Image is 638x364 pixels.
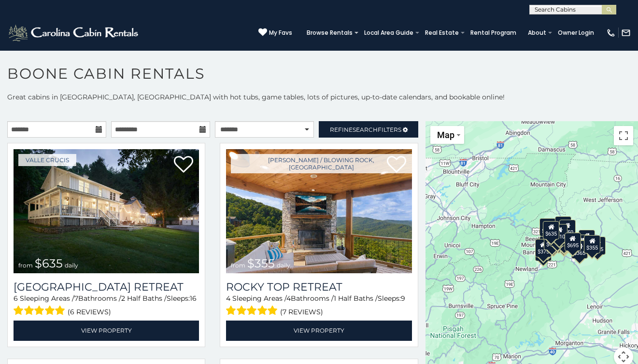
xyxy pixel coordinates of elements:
[231,154,411,173] a: [PERSON_NAME] / Blowing Rock, [GEOGRAPHIC_DATA]
[430,126,464,144] button: Change map style
[247,256,275,270] span: $355
[319,121,418,138] a: RefineSearchFilters
[226,280,411,294] a: Rocky Top Retreat
[121,294,167,303] span: 2 Half Baths /
[226,149,411,273] a: Rocky Top Retreat from $355 daily
[330,126,401,133] span: Refine Filters
[65,262,78,269] span: daily
[18,262,33,269] span: from
[277,262,290,269] span: daily
[14,280,199,294] h3: Valley Farmhouse Retreat
[606,28,616,38] img: phone-regular-white.png
[559,220,576,238] div: $250
[579,230,595,248] div: $930
[401,294,405,303] span: 9
[573,235,590,253] div: $299
[359,26,418,40] a: Local Area Guide
[523,26,551,40] a: About
[269,28,292,37] span: My Favs
[231,262,245,269] span: from
[555,216,571,235] div: $320
[302,26,357,40] a: Browse Rentals
[353,126,378,133] span: Search
[226,149,411,273] img: Rocky Top Retreat
[258,28,292,38] a: My Favs
[226,294,230,303] span: 4
[420,26,464,40] a: Real Estate
[7,23,141,42] img: White-1-2.png
[539,218,556,237] div: $305
[18,154,76,166] a: Valle Crucis
[286,294,291,303] span: 4
[543,221,559,239] div: $635
[535,239,552,257] div: $375
[334,294,378,303] span: 1 Half Baths /
[14,294,199,318] div: Sleeping Areas / Bathrooms / Sleeps:
[14,280,199,294] a: [GEOGRAPHIC_DATA] Retreat
[14,321,199,340] a: View Property
[565,233,581,251] div: $695
[14,149,199,273] img: Valley Farmhouse Retreat
[74,294,78,303] span: 7
[584,235,600,253] div: $355
[544,232,560,250] div: $400
[226,321,411,340] a: View Property
[621,28,631,38] img: mail-regular-white.png
[14,294,18,303] span: 6
[14,149,199,273] a: Valley Farmhouse Retreat from $635 daily
[280,306,323,318] span: (7 reviews)
[190,294,197,303] span: 16
[226,294,411,318] div: Sleeping Areas / Bathrooms / Sleeps:
[35,256,63,270] span: $635
[553,26,599,40] a: Owner Login
[437,130,454,140] span: Map
[614,126,633,145] button: Toggle fullscreen view
[466,26,521,40] a: Rental Program
[68,306,111,318] span: (6 reviews)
